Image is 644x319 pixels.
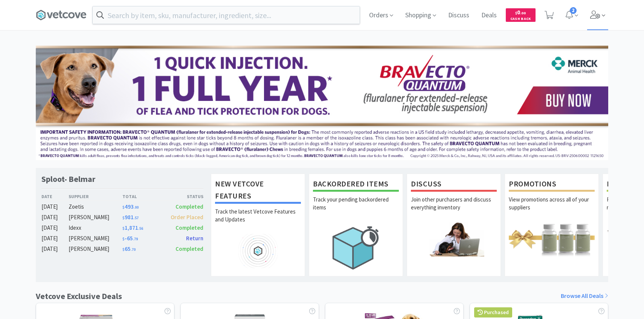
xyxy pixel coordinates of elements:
[313,178,399,192] h1: Backordered Items
[41,193,69,200] div: Date
[561,291,608,301] a: Browse All Deals
[41,213,203,222] a: [DATE][PERSON_NAME]$981.57Order Placed
[515,9,526,16] span: 0
[41,244,69,253] div: [DATE]
[309,174,403,276] a: Backordered ItemsTrack your pending backordered items
[515,11,517,15] span: $
[134,215,139,220] span: . 57
[122,205,125,210] span: $
[122,224,143,231] span: 1,871
[122,215,125,220] span: $
[175,203,203,210] span: Completed
[411,178,497,192] h1: Discuss
[215,208,301,234] p: Track the latest Vetcove Features and Updates
[509,222,595,256] img: hero_promotions.png
[411,195,497,222] p: Join other purchasers and discuss everything inventory
[69,213,122,222] div: [PERSON_NAME]
[69,244,122,253] div: [PERSON_NAME]
[41,234,203,243] a: [DATE][PERSON_NAME]$-65.79Return
[41,213,69,222] div: [DATE]
[122,203,139,210] span: 493
[122,247,125,252] span: $
[41,244,203,253] a: [DATE][PERSON_NAME]$65.70Completed
[36,290,122,303] h1: Vetcove Exclusive Deals
[211,174,305,276] a: New Vetcove FeaturesTrack the latest Vetcove Features and Updates
[69,223,122,232] div: Idexx
[163,193,203,200] div: Status
[133,237,138,241] span: . 79
[313,195,399,222] p: Track your pending backordered items
[122,237,125,241] span: $
[407,174,501,276] a: DiscussJoin other purchasers and discuss everything inventory
[509,195,595,222] p: View promotions across all of your suppliers
[478,12,500,19] a: Deals
[175,245,203,252] span: Completed
[122,226,125,231] span: $
[41,223,69,232] div: [DATE]
[122,235,138,242] span: -65
[506,5,536,25] a: $0.00Cash Back
[69,234,122,243] div: [PERSON_NAME]
[505,174,599,276] a: PromotionsView promotions across all of your suppliers
[445,12,472,19] a: Discuss
[41,202,203,211] a: [DATE]Zoetis$493.00Completed
[186,235,203,242] span: Return
[215,234,301,268] img: hero_feature_roadmap.png
[171,214,203,221] span: Order Placed
[131,247,136,252] span: . 70
[138,226,143,231] span: . 56
[313,222,399,273] img: hero_backorders.png
[122,245,136,252] span: 65
[69,202,122,211] div: Zoetis
[41,202,69,211] div: [DATE]
[134,205,139,210] span: . 00
[93,6,360,24] input: Search by item, sku, manufacturer, ingredient, size...
[509,178,595,192] h1: Promotions
[215,178,301,204] h1: New Vetcove Features
[520,11,526,15] span: . 00
[570,7,577,14] span: 2
[411,222,497,256] img: hero_discuss.png
[122,214,139,221] span: 981
[510,17,531,22] span: Cash Back
[175,224,203,231] span: Completed
[41,223,203,232] a: [DATE]Idexx$1,871.56Completed
[41,174,95,185] h1: Sploot- Belmar
[41,234,69,243] div: [DATE]
[36,46,608,160] img: 3ffb5edee65b4d9ab6d7b0afa510b01f.jpg
[122,193,163,200] div: Total
[69,193,122,200] div: Supplier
